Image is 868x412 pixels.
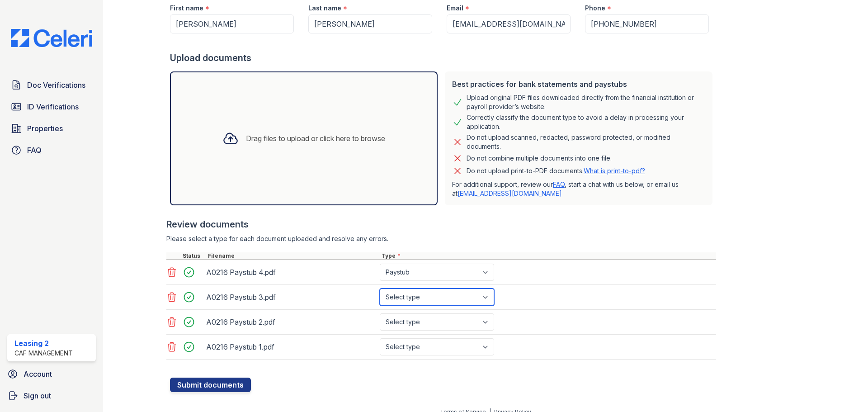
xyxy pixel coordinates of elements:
label: First name [170,4,203,13]
a: Account [4,365,99,383]
div: A0216 Paystub 2.pdf [206,315,376,329]
img: CE_Logo_Blue-a8612792a0a2168367f1c8372b55b34899dd931a85d93a1a3d3e32e68fde9ad4.png [4,29,99,47]
div: Drag files to upload or click here to browse [246,133,385,144]
div: Upload original PDF files downloaded directly from the financial institution or payroll provider’... [467,93,705,111]
div: Correctly classify the document type to avoid a delay in processing your application. [467,113,705,131]
div: A0216 Paystub 3.pdf [206,290,376,304]
span: Doc Verifications [27,80,85,90]
div: Status [181,252,206,260]
div: Do not combine multiple documents into one file. [467,153,612,164]
div: Please select a type for each document uploaded and resolve any errors. [166,234,716,243]
span: Sign out [24,390,51,401]
div: Review documents [166,218,716,231]
a: [EMAIL_ADDRESS][DOMAIN_NAME] [458,189,562,197]
span: Properties [27,123,63,134]
div: A0216 Paystub 1.pdf [206,340,376,354]
p: For additional support, review our , start a chat with us below, or email us at [452,180,705,198]
a: Sign out [4,387,99,405]
span: Account [24,369,52,379]
div: Leasing 2 [14,338,73,349]
a: What is print-to-pdf? [584,167,645,175]
div: Filename [206,252,380,260]
label: Email [447,4,463,13]
a: Doc Verifications [7,76,96,94]
label: Last name [308,4,341,13]
div: Best practices for bank statements and paystubs [452,79,705,90]
a: FAQ [7,141,96,159]
a: ID Verifications [7,98,96,116]
span: FAQ [27,145,42,156]
div: A0216 Paystub 4.pdf [206,265,376,279]
a: Properties [7,119,96,137]
button: Submit documents [170,378,251,392]
div: CAF Management [14,349,73,358]
a: FAQ [553,180,565,188]
div: Type [380,252,716,260]
label: Phone [585,4,605,13]
div: Upload documents [170,52,716,64]
div: Do not upload scanned, redacted, password protected, or modified documents. [467,133,705,151]
span: ID Verifications [27,101,79,112]
p: Do not upload print-to-PDF documents. [467,166,645,175]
